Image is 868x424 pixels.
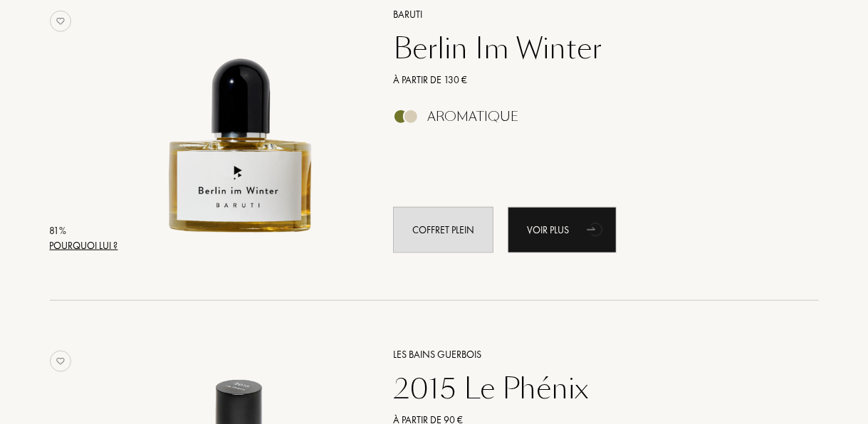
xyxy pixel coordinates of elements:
[508,207,617,253] div: Voir plus
[50,351,71,372] img: no_like_p.png
[582,215,610,243] div: animation
[382,31,798,65] a: Berlin Im Winter
[50,11,71,32] img: no_like_p.png
[50,223,118,238] div: 81 %
[427,109,518,124] div: Aromatique
[393,207,493,253] div: Coffret plein
[382,113,798,128] a: Aromatique
[382,371,798,406] a: 2015 Le Phénix
[382,347,798,362] a: Les Bains Guerbois
[50,238,118,253] div: Pourquoi lui ?
[382,7,798,22] a: Baruti
[382,73,798,88] a: À partir de 130 €
[508,207,617,253] a: Voir plusanimation
[122,5,360,242] img: Berlin Im Winter Baruti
